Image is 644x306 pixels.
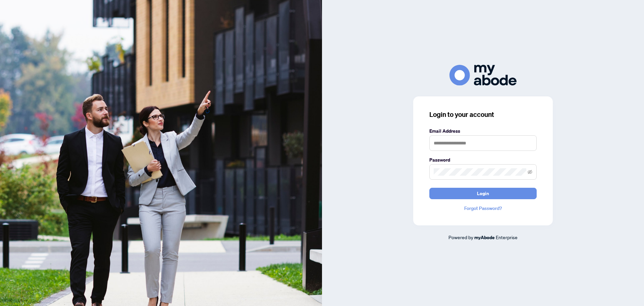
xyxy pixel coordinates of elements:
[528,170,532,174] span: eye-invisible
[474,234,495,241] a: myAbode
[477,188,489,199] span: Login
[449,65,517,85] img: ma-logo
[429,127,537,135] label: Email Address
[429,188,537,199] button: Login
[429,110,537,119] h3: Login to your account
[429,205,537,212] a: Forgot Password?
[448,234,473,240] span: Powered by
[496,234,518,240] span: Enterprise
[429,156,537,164] label: Password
